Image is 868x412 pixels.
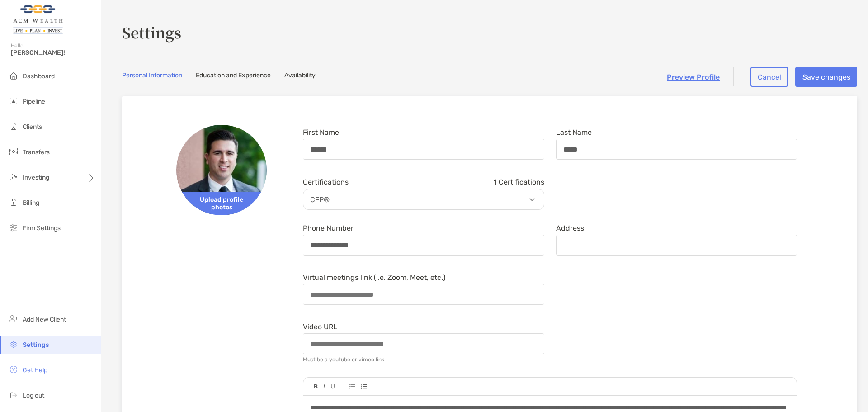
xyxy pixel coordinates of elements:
[8,121,19,132] img: clients icon
[23,174,49,181] span: Investing
[306,194,546,205] p: CFP®
[303,323,337,331] label: Video URL
[11,49,95,57] span: [PERSON_NAME]!
[667,73,720,81] a: Preview Profile
[8,222,19,233] img: firm-settings icon
[23,366,47,374] span: Get Help
[330,384,335,389] img: Editor control icon
[23,392,44,399] span: Log out
[8,171,19,182] img: investing icon
[23,98,45,105] span: Pipeline
[23,316,66,323] span: Add New Client
[323,384,325,389] img: Editor control icon
[8,95,19,106] img: pipeline icon
[303,356,384,363] div: Must be a youtube or vimeo link
[795,67,857,87] button: Save changes
[8,339,19,350] img: settings icon
[8,146,19,157] img: transfers icon
[750,67,788,87] button: Cancel
[303,224,354,232] label: Phone Number
[23,148,50,156] span: Transfers
[8,389,19,400] img: logout icon
[23,199,39,207] span: Billing
[303,178,544,186] div: Certifications
[8,197,19,208] img: billing icon
[556,128,592,136] label: Last Name
[284,71,316,81] a: Availability
[23,341,49,349] span: Settings
[314,384,318,389] img: Editor control icon
[8,313,19,324] img: add_new_client icon
[122,22,857,43] h3: Settings
[494,178,544,186] span: 1 Certifications
[23,72,55,80] span: Dashboard
[176,125,267,215] img: Avatar
[303,128,339,136] label: First Name
[11,4,65,36] img: Zoe Logo
[349,384,355,389] img: Editor control icon
[360,384,367,389] img: Editor control icon
[23,224,61,232] span: Firm Settings
[176,192,267,215] span: Upload profile photos
[303,274,445,281] label: Virtual meetings link (i.e. Zoom, Meet, etc.)
[556,224,584,232] label: Address
[196,71,271,81] a: Education and Experience
[8,70,19,81] img: dashboard icon
[8,364,19,375] img: get-help icon
[122,71,182,81] a: Personal Information
[23,123,42,131] span: Clients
